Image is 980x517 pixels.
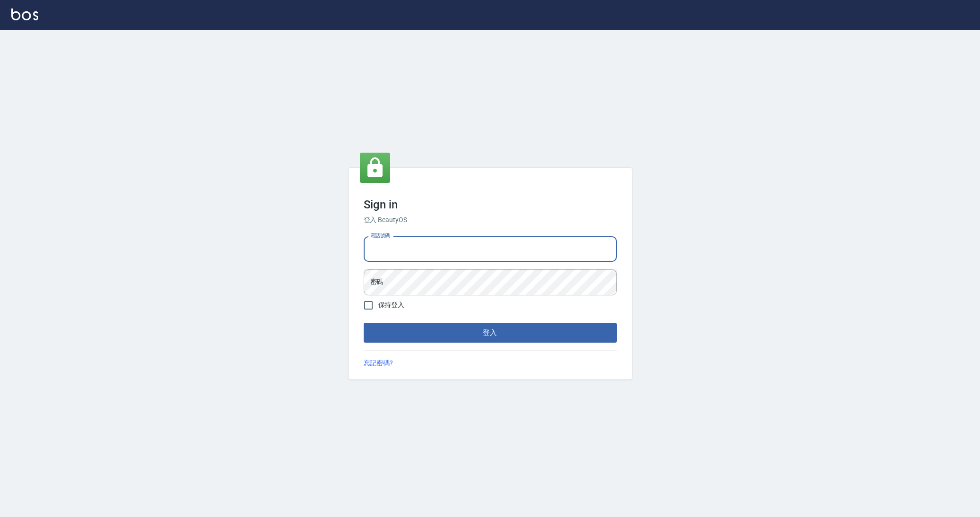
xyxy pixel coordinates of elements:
img: Logo [11,9,38,20]
h3: Sign in [364,198,617,211]
a: 忘記密碼? [364,358,393,368]
span: 保持登入 [378,300,405,310]
h6: 登入 BeautyOS [364,215,617,225]
button: 登入 [364,323,617,343]
label: 電話號碼 [370,232,390,239]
